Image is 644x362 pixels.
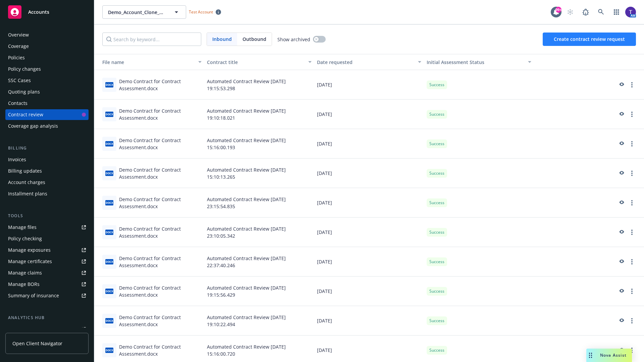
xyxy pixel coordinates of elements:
[617,110,625,118] a: preview
[119,255,202,269] div: Demo Contract for Contract Assessment.docx
[586,349,632,362] button: Nova Assist
[8,188,47,199] div: Installment plans
[207,33,237,46] span: Inbound
[97,59,194,66] div: Toggle SortBy
[429,141,444,147] span: Success
[189,9,213,15] span: Test Account
[5,41,89,52] a: Coverage
[628,140,636,148] a: more
[429,318,444,324] span: Success
[204,277,314,306] div: Automated Contract Review [DATE] 19:15:56.429
[314,70,424,100] div: [DATE]
[628,199,636,207] a: more
[105,348,113,353] span: docx
[237,33,272,46] span: Outbound
[429,82,444,88] span: Success
[102,33,201,46] input: Search by keyword...
[625,7,636,17] img: photo
[628,110,636,118] a: more
[243,36,266,43] span: Outbound
[617,228,625,236] a: preview
[555,7,561,13] div: 99+
[105,112,113,117] span: docx
[105,289,113,294] span: docx
[5,145,89,152] div: Billing
[427,59,524,66] div: Toggle SortBy
[8,29,29,40] div: Overview
[5,75,89,86] a: SSC Cases
[628,169,636,177] a: more
[5,52,89,63] a: Policies
[429,259,444,265] span: Success
[429,200,444,206] span: Success
[8,177,45,188] div: Account charges
[212,36,232,43] span: Inbound
[579,5,592,19] a: Report a Bug
[8,41,29,52] div: Coverage
[5,324,89,335] a: Loss summary generator
[5,256,89,267] a: Manage certificates
[8,233,42,244] div: Policy checking
[119,225,202,239] div: Demo Contract for Contract Assessment.docx
[429,170,444,176] span: Success
[628,258,636,266] a: more
[8,86,40,97] div: Quoting plans
[119,314,202,328] div: Demo Contract for Contract Assessment.docx
[105,230,113,235] span: docx
[8,222,37,233] div: Manage files
[105,82,113,87] span: docx
[617,169,625,177] a: preview
[5,86,89,97] a: Quoting plans
[317,59,414,66] div: Date requested
[628,228,636,236] a: more
[5,121,89,131] a: Coverage gap analysis
[429,347,444,353] span: Success
[12,340,62,347] span: Open Client Navigator
[314,247,424,277] div: [DATE]
[586,349,595,362] div: Drag to move
[5,279,89,290] a: Manage BORs
[600,352,627,358] span: Nova Assist
[28,9,49,15] span: Accounts
[314,306,424,336] div: [DATE]
[8,109,43,120] div: Contract review
[119,107,202,121] div: Demo Contract for Contract Assessment.docx
[314,129,424,159] div: [DATE]
[5,267,89,278] a: Manage claims
[628,346,636,354] a: more
[207,59,304,66] div: Contract title
[204,54,314,70] button: Contract title
[5,222,89,233] a: Manage files
[119,343,202,357] div: Demo Contract for Contract Assessment.docx
[102,5,186,19] button: Demo_Account_Clone_QA_CR_Tests_Demo
[8,290,59,301] div: Summary of insurance
[5,154,89,165] a: Invoices
[204,70,314,100] div: Automated Contract Review [DATE] 19:15:53.298
[108,9,166,16] span: Demo_Account_Clone_QA_CR_Tests_Demo
[5,3,89,21] a: Accounts
[119,166,202,180] div: Demo Contract for Contract Assessment.docx
[314,54,424,70] button: Date requested
[204,100,314,129] div: Automated Contract Review [DATE] 19:10:18.021
[617,346,625,354] a: preview
[8,52,25,63] div: Policies
[610,5,623,19] a: Switch app
[5,188,89,199] a: Installment plans
[8,75,31,86] div: SSC Cases
[5,213,89,219] div: Tools
[594,5,608,19] a: Search
[8,245,51,255] div: Manage exposures
[105,141,113,146] span: docx
[314,159,424,188] div: [DATE]
[105,259,113,264] span: docx
[429,111,444,117] span: Success
[8,154,26,165] div: Invoices
[5,314,89,321] div: Analytics hub
[5,245,89,255] a: Manage exposures
[204,188,314,218] div: Automated Contract Review [DATE] 23:15:54.835
[429,229,444,235] span: Success
[105,318,113,323] span: docx
[8,121,58,131] div: Coverage gap analysis
[314,218,424,247] div: [DATE]
[617,81,625,89] a: preview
